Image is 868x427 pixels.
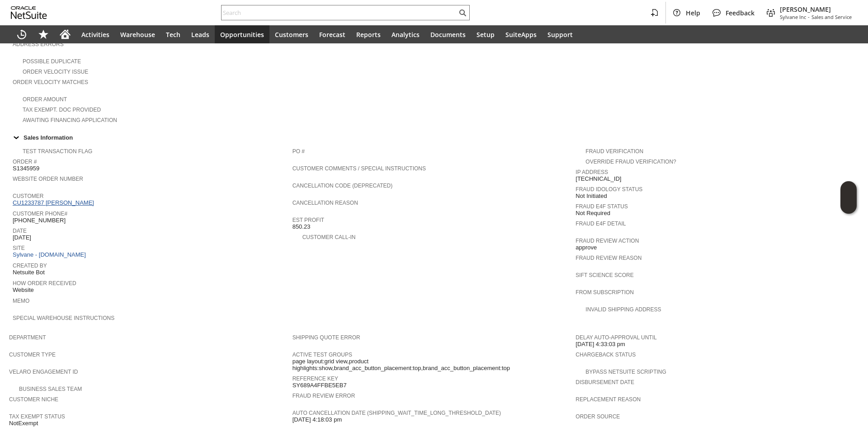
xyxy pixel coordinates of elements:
a: Delay Auto-Approval Until [576,334,656,341]
span: SuiteApps [505,30,537,39]
a: Reports [351,25,386,43]
a: Tech [160,25,186,43]
span: Leads [191,30,209,39]
svg: Shortcuts [38,29,49,40]
a: Opportunities [215,25,269,43]
a: CU1233787 [PERSON_NAME] [13,199,96,206]
a: Velaro Engagement ID [9,369,78,375]
span: - [808,14,810,20]
a: Home [54,25,76,43]
a: Order Velocity Issue [23,69,88,75]
a: PO # [292,148,305,155]
span: Not Initiated [576,192,607,200]
span: Warehouse [120,30,155,39]
span: [DATE] 4:18:03 pm [292,416,342,423]
a: Customers [269,25,314,43]
a: Customer Call-in [302,234,356,240]
span: Analytics [392,30,420,39]
span: Sylvane Inc [780,14,806,20]
a: Address Errors [13,41,64,47]
a: How Order Received [13,280,76,286]
a: Forecast [314,25,351,43]
a: Override Fraud Verification? [585,159,676,165]
a: Customer [13,193,43,199]
span: Netsuite Bot [13,269,45,276]
a: Reference Key [292,375,338,382]
a: Cancellation Code (deprecated) [292,183,393,189]
span: S1345959 [13,165,39,172]
a: Customer Comments / Special Instructions [292,165,426,172]
span: page layout:grid view,product highlights:show,brand_acc_button_placement:top,brand_acc_button_pla... [292,358,571,372]
a: Date [13,228,27,234]
a: Documents [425,25,471,43]
a: Customer Type [9,352,56,358]
a: Support [542,25,578,43]
a: Fraud Review Error [292,393,355,399]
a: Tax Exempt Status [9,413,65,420]
a: Fraud E4F Detail [576,221,626,227]
span: Feedback [726,9,755,17]
a: Auto Cancellation Date (shipping_wait_time_long_threshold_date) [292,410,501,416]
a: Fraud Idology Status [576,186,642,192]
a: IP Address [576,169,608,175]
td: Sales Information [9,131,859,143]
span: Setup [476,30,495,39]
a: Warehouse [115,25,160,43]
a: Site [13,245,25,251]
span: [TECHNICAL_ID] [576,175,621,183]
a: Order # [13,159,37,165]
a: Replacement reason [576,396,641,403]
span: Opportunities [220,30,264,39]
span: Not Required [576,210,610,217]
span: [DATE] 4:33:03 pm [576,341,625,348]
span: Forecast [319,30,345,39]
a: Customer Niche [9,396,58,403]
svg: logo [11,6,47,19]
span: Tech [166,30,180,39]
a: Sift Science Score [576,272,633,278]
span: Activities [81,30,109,39]
span: [DATE] [13,234,31,241]
a: Disbursement Date [576,379,634,385]
a: Setup [471,25,500,43]
svg: Search [457,7,468,18]
a: Test Transaction Flag [23,148,92,155]
span: Website [13,286,34,294]
a: Department [9,334,46,341]
span: [PERSON_NAME] [780,5,852,14]
a: Order Velocity Matches [13,79,88,85]
a: Order Amount [23,96,67,103]
div: Sales Information [9,131,855,143]
span: Reports [356,30,381,39]
a: Created By [13,263,47,269]
a: Fraud Verification [585,148,643,155]
span: NotExempt [9,420,38,427]
span: SY689A4FFBE5EB7 [292,382,347,389]
a: Customer Phone# [13,211,67,217]
a: Tax Exempt. Doc Provided [23,107,101,113]
a: Bypass NetSuite Scripting [585,369,666,375]
svg: Home [60,29,71,40]
a: Recent Records [11,25,33,43]
a: Order Source [576,413,620,420]
span: Documents [430,30,466,39]
a: Special Warehouse Instructions [13,315,114,321]
span: Sales and Service [811,14,852,20]
input: Search [222,7,457,18]
a: Active Test Groups [292,352,352,358]
span: Help [686,9,700,17]
span: approve [576,244,597,251]
a: SuiteApps [500,25,542,43]
a: Analytics [386,25,425,43]
a: Possible Duplicate [23,58,81,65]
svg: Recent Records [16,29,27,40]
a: Memo [13,298,29,304]
a: Awaiting Financing Application [23,117,117,123]
a: Chargeback Status [576,352,636,358]
a: Fraud Review Action [576,238,639,244]
a: Sylvane - [DOMAIN_NAME] [13,251,88,258]
span: Customers [275,30,308,39]
span: 850.23 [292,223,311,230]
a: Business Sales Team [19,386,82,392]
a: Activities [76,25,115,43]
